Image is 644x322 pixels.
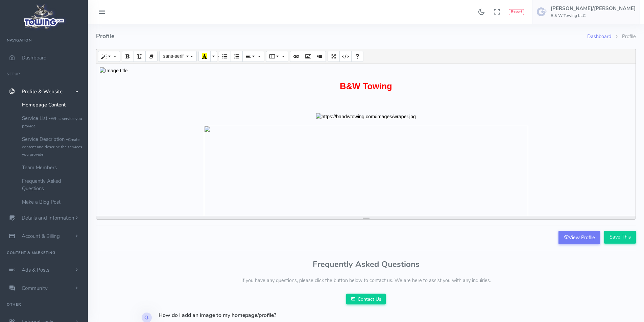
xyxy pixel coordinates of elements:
[134,51,146,62] button: Underline (CTRL+U)
[509,9,524,15] button: Report
[22,233,60,240] span: Account & Billing
[198,51,211,62] button: Recent Color
[587,33,611,40] a: Dashboard
[22,285,48,292] span: Community
[22,137,82,157] small: Create content and describe the services you provide
[339,51,352,62] button: Code View
[551,14,636,18] h6: B & W Towing LLC
[242,51,264,62] button: Paragraph
[22,215,74,222] span: Details and Information
[163,53,184,59] span: sans-serif
[17,161,88,174] a: Team Members
[316,113,416,121] img: https://bandwtowing.com/images/wraper.jpg
[145,51,158,62] button: Remove Font Style (CTRL+\)
[17,195,88,209] a: Make a Blog Post
[551,6,636,11] h5: [PERSON_NAME]/[PERSON_NAME]
[100,67,127,75] img: Image title
[340,81,392,91] span: B&W Towing
[17,132,88,161] a: Service Description -Create content and describe the services you provide
[266,51,288,62] button: Table
[159,313,362,319] h4: How do I add an image to my homepage/profile?
[22,116,82,129] small: What service you provide
[290,51,302,62] button: Link (CTRL+K)
[328,51,340,62] button: Full Screen
[351,51,363,62] button: Help
[159,51,196,62] button: Font Family
[21,2,67,31] img: logo
[604,231,636,244] input: Save This
[22,54,47,61] span: Dashboard
[558,231,600,244] a: View Profile
[98,51,120,62] button: Style
[96,260,636,269] h3: Frequently Asked Questions
[210,51,217,62] button: More Color
[536,6,547,17] img: user-image
[302,51,314,62] button: Picture
[122,51,134,62] button: Bold (CTRL+B)
[22,88,63,95] span: Profile & Website
[17,98,88,112] a: Homepage Content
[96,216,636,219] div: resize
[22,267,49,273] span: Ads & Posts
[204,126,528,291] img: img1.jpg
[96,24,587,49] h4: Profile
[17,112,88,132] a: Service List -What service you provide
[611,33,636,41] li: Profile
[96,277,636,284] p: If you have any questions, please click the button below to contact us. We are here to assist you...
[17,174,88,195] a: Frequently Asked Questions
[314,51,326,62] button: Video
[231,51,243,62] button: Ordered list (CTRL+SHIFT+NUM8)
[219,51,231,62] button: Unordered list (CTRL+SHIFT+NUM7)
[346,294,386,304] a: Contact Us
